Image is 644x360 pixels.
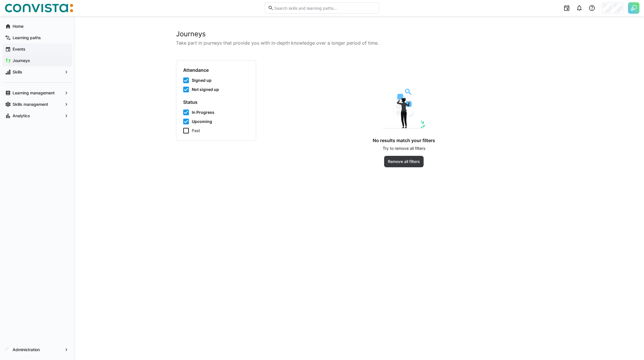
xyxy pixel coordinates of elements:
[192,128,200,134] span: Past
[192,110,214,115] span: In Progress
[192,119,212,124] span: Upcoming
[383,146,425,151] p: Try to remove all filters
[176,30,542,38] h2: Journeys
[274,5,376,11] input: Search skills and learning paths…
[192,77,212,83] span: Signed up
[373,138,435,143] h4: No results match your filters
[176,39,542,46] p: Take part in journeys that provide you with in-depth knowledge over a longer period of time.
[387,159,421,164] span: Remove all filters
[192,87,219,92] span: Not signed up
[183,99,249,105] h4: Status
[183,67,249,73] h4: Attendance
[384,156,424,167] button: Remove all filters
